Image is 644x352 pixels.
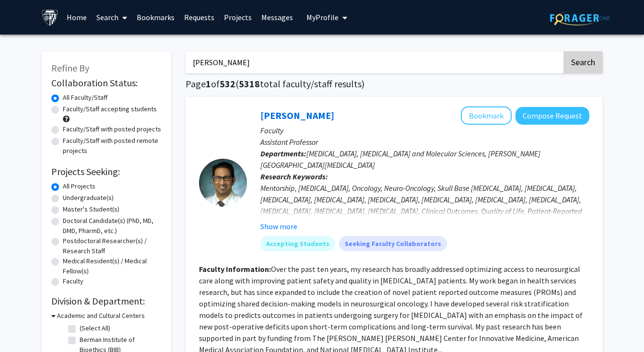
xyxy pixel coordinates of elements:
[63,93,107,103] label: All Faculty/Staff
[63,276,83,286] label: Faculty
[206,78,211,90] span: 1
[51,62,89,74] span: Refine By
[260,125,589,136] p: Faculty
[260,172,328,181] b: Research Keywords:
[42,9,59,26] img: Johns Hopkins University Logo
[461,106,512,125] button: Add Raj Mukherjee to Bookmarks
[80,323,110,333] label: (Select All)
[63,193,114,203] label: Undergraduate(s)
[57,311,145,321] h3: Academic and Cultural Centers
[260,149,540,170] span: [MEDICAL_DATA], [MEDICAL_DATA] and Molecular Sciences, [PERSON_NAME][GEOGRAPHIC_DATA][MEDICAL_DATA]
[257,0,298,34] a: Messages
[260,182,589,251] div: Mentorship, [MEDICAL_DATA], Oncology, Neuro-Oncology, Skull Base [MEDICAL_DATA], [MEDICAL_DATA], ...
[51,295,162,307] h2: Division & Department:
[132,0,179,34] a: Bookmarks
[219,0,257,34] a: Projects
[260,136,589,148] p: Assistant Professor
[515,107,589,125] button: Compose Request to Raj Mukherjee
[563,51,603,73] button: Search
[306,12,339,22] span: My Profile
[92,0,132,34] a: Search
[179,0,219,34] a: Requests
[199,264,271,274] b: Faculty Information:
[51,166,162,177] h2: Projects Seeking:
[63,124,161,134] label: Faculty/Staff with posted projects
[63,256,162,276] label: Medical Resident(s) / Medical Fellow(s)
[63,216,162,236] label: Doctoral Candidate(s) (PhD, MD, DMD, PharmD, etc.)
[260,149,306,158] b: Departments:
[220,78,235,90] span: 532
[63,136,162,156] label: Faculty/Staff with posted remote projects
[339,236,447,251] mat-chip: Seeking Faculty Collaborators
[51,77,162,89] h2: Collaboration Status:
[63,104,157,114] label: Faculty/Staff accepting students
[550,11,610,25] img: ForagerOne Logo
[260,221,297,232] button: Show more
[186,78,603,90] h1: Page of ( total faculty/staff results)
[62,0,92,34] a: Home
[260,236,335,251] mat-chip: Accepting Students
[239,78,260,90] span: 5318
[186,51,562,73] input: Search Keywords
[63,181,95,191] label: All Projects
[63,236,162,256] label: Postdoctoral Researcher(s) / Research Staff
[63,204,119,214] label: Master's Student(s)
[7,309,41,345] iframe: Chat
[260,109,334,121] a: [PERSON_NAME]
